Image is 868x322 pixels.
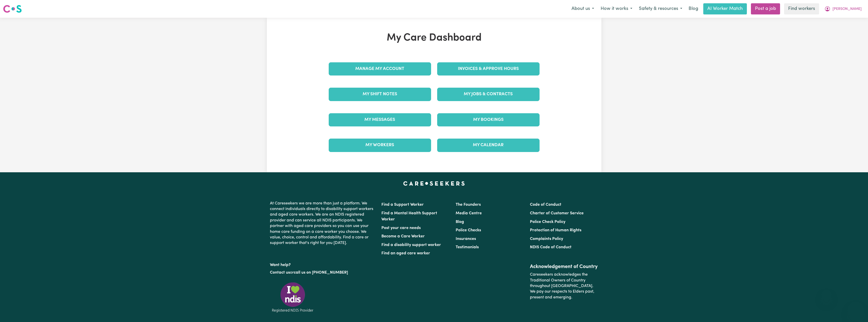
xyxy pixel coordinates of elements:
p: or [270,268,375,277]
button: How it works [597,4,636,14]
h1: My Care Dashboard [326,32,543,44]
a: call us on [PHONE_NUMBER] [294,271,348,275]
a: My Workers [329,139,431,152]
img: Registered NDIS provider [270,281,316,313]
a: Find a disability support worker [381,243,441,247]
a: Careseekers home page [403,181,465,185]
a: Careseekers logo [3,3,22,15]
a: NDIS Code of Conduct [530,245,571,249]
iframe: Close message [821,290,832,300]
a: Blog [456,220,464,224]
a: Media Centre [456,211,482,215]
a: Contact us [270,271,290,275]
a: My Jobs & Contracts [437,88,540,101]
a: Insurances [456,237,476,241]
h2: Acknowledgement of Country [530,264,598,270]
p: At Careseekers we are more than just a platform. We connect individuals directly to disability su... [270,199,375,248]
p: Want help? [270,260,375,268]
a: Police Check Policy [530,220,565,224]
a: Testimonials [456,245,479,249]
a: Police Checks [456,228,481,232]
a: The Founders [456,203,481,207]
a: AI Worker Match [703,3,747,14]
a: Manage My Account [329,62,431,75]
a: Find workers [784,3,819,14]
a: Protection of Human Rights [530,228,581,232]
a: Find a Mental Health Support Worker [381,211,437,221]
button: Safety & resources [636,4,686,14]
img: Careseekers logo [3,4,22,13]
a: Charter of Customer Service [530,211,584,215]
a: Post a job [751,3,780,14]
a: Code of Conduct [530,203,561,207]
a: My Messages [329,113,431,126]
a: My Bookings [437,113,540,126]
a: My Calendar [437,139,540,152]
iframe: Button to launch messaging window [848,302,864,318]
a: Invoices & Approve Hours [437,62,540,75]
a: Find an aged care worker [381,251,430,255]
a: Become a Care Worker [381,234,425,238]
a: Find a Support Worker [381,203,424,207]
a: Blog [686,3,701,14]
a: Complaints Policy [530,237,563,241]
a: Post your care needs [381,226,421,230]
a: My Shift Notes [329,88,431,101]
p: Careseekers acknowledges the Traditional Owners of Country throughout [GEOGRAPHIC_DATA]. We pay o... [530,270,598,302]
button: About us [568,4,597,14]
button: My Account [821,4,865,14]
span: [PERSON_NAME] [833,6,862,12]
